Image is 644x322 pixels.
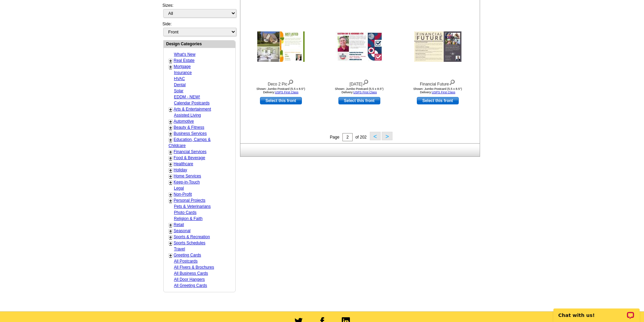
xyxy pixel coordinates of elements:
a: + [169,137,172,143]
div: Shown: Jumbo Postcard (5.5 x 8.5") Delivery: [244,87,318,94]
a: Holiday [174,168,187,172]
a: + [169,119,172,124]
a: Greeting Cards [174,253,201,257]
a: Sports Schedules [174,241,206,245]
iframe: LiveChat chat widget [549,301,644,322]
a: Retail [174,222,184,227]
a: Dental [174,82,186,87]
a: Solar [174,89,184,93]
a: + [169,155,172,161]
div: Sizes: [163,2,236,21]
a: Food & Beverage [174,155,205,160]
a: Calendar Postcards [174,101,210,105]
div: Design Categories [164,41,235,47]
a: Arts & Entertainment [174,107,211,112]
a: Financial Services [174,149,207,154]
a: + [169,125,172,130]
img: Election Day [336,31,383,62]
a: Travel [174,247,185,251]
a: + [169,131,172,137]
a: + [169,168,172,173]
img: Financial Future [414,31,461,62]
a: Personal Projects [174,198,206,203]
a: Automotive [174,119,194,124]
a: Mortgage [174,64,191,69]
a: All Greeting Cards [174,283,207,288]
a: Non-Profit [174,192,192,197]
a: USPS First Class [432,91,455,94]
a: use this design [338,97,380,104]
a: + [169,107,172,112]
a: Education, Camps & Childcare [169,137,211,148]
a: EDDM - NEW! [174,95,200,99]
div: Side: [163,21,236,37]
img: view design details [287,78,294,85]
img: view design details [449,78,455,85]
a: USPS First Class [275,91,299,94]
img: Deco 2 Pic [257,31,305,62]
div: Deco 2 Pic [244,78,318,87]
a: + [169,64,172,70]
a: All Business Cards [174,271,208,276]
a: Home Services [174,174,201,178]
a: Healthcare [174,162,193,166]
a: All Door Hangers [174,277,205,282]
span: Page [330,135,339,140]
a: + [169,241,172,246]
a: Business Services [174,131,207,136]
a: + [169,222,172,228]
a: Religion & Faith [174,216,203,221]
a: HVAC [174,76,185,81]
a: + [169,149,172,155]
div: [DATE] [322,78,397,87]
a: Seasonal [174,228,191,233]
div: Shown: Jumbo Postcard (5.5 x 8.5") Delivery: [322,87,397,94]
a: + [169,180,172,185]
a: Real Estate [174,58,195,63]
a: Assisted Living [174,113,201,118]
a: Legal [174,186,184,191]
a: Insurance [174,70,192,75]
a: + [169,58,172,64]
img: view design details [362,78,369,85]
a: + [169,162,172,167]
a: use this design [260,97,302,104]
a: + [169,228,172,234]
a: + [169,192,172,197]
span: of 202 [355,135,366,140]
a: USPS First Class [353,91,377,94]
a: use this design [417,97,459,104]
a: + [169,198,172,203]
a: + [169,174,172,179]
a: All Flyers & Brochures [174,265,214,270]
a: Sports & Recreation [174,234,210,239]
a: + [169,253,172,258]
div: Shown: Jumbo Postcard (5.5 x 8.5") Delivery: [401,87,475,94]
a: Photo Cards [174,210,197,215]
button: < [370,132,381,140]
a: What's New [174,52,196,57]
div: Financial Future [401,78,475,87]
a: + [169,234,172,240]
a: All Postcards [174,259,198,264]
button: > [382,132,392,140]
a: Beauty & Fitness [174,125,205,130]
a: Pets & Veterinarians [174,204,211,209]
a: Keep-in-Touch [174,180,200,184]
